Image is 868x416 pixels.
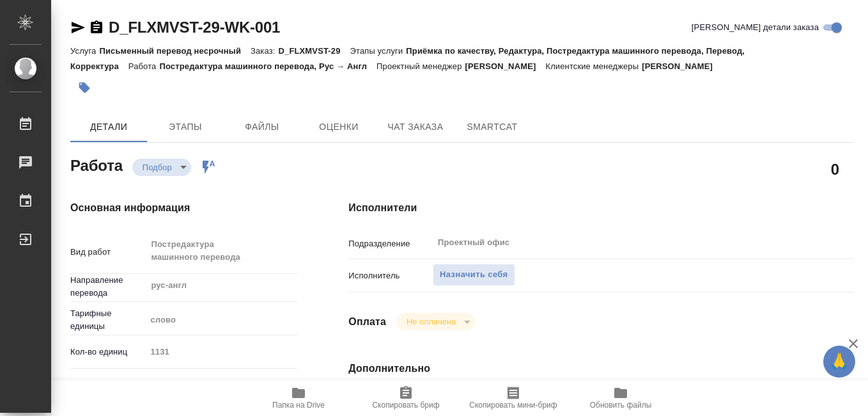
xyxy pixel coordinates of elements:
button: Добавить тэг [70,74,98,102]
span: Назначить себя [440,268,508,282]
span: SmartCat [461,119,523,135]
a: D_FLXMVST-29-WK-001 [109,19,280,36]
button: Подбор [139,162,176,173]
span: Чат заказа [385,119,446,135]
p: Подразделение [348,237,433,250]
h4: Дополнительно [348,361,854,376]
button: Скопировать ссылку для ЯМессенджера [70,20,86,35]
p: Общая тематика [70,379,146,392]
p: Услуга [70,46,99,56]
p: [PERSON_NAME] [465,61,546,71]
span: Обновить файлы [590,401,652,410]
p: Приёмка по качеству, Редактура, Постредактура машинного перевода, Перевод, Корректура [70,46,745,71]
div: Техника [146,374,297,396]
h2: 0 [831,158,839,180]
span: [PERSON_NAME] детали заказа [692,21,819,34]
span: Файлы [231,119,293,135]
h2: Работа [70,153,123,176]
button: Назначить себя [433,264,515,286]
p: Вид работ [70,246,146,259]
span: Оценки [308,119,369,135]
span: 🙏 [828,348,850,375]
p: Кол-во единиц [70,346,146,358]
span: Папка на Drive [272,401,325,410]
p: Письменный перевод несрочный [99,46,251,56]
input: Пустое поле [146,342,297,361]
p: Исполнитель [348,269,433,282]
span: Скопировать бриф [372,401,439,410]
button: Скопировать ссылку [89,20,104,35]
button: Не оплачена [403,316,460,327]
span: Скопировать мини-бриф [469,401,557,410]
button: Скопировать мини-бриф [460,380,567,416]
h4: Исполнители [348,200,854,216]
p: Заказ: [251,46,278,56]
span: Этапы [155,119,216,135]
p: Работа [128,61,160,71]
p: Этапы услуги [350,46,407,56]
button: Обновить файлы [567,380,674,416]
p: Постредактура машинного перевода, Рус → Англ [159,61,376,71]
h4: Оплата [348,314,386,330]
p: Тарифные единицы [70,307,146,333]
p: D_FLXMVST-29 [278,46,350,56]
button: Скопировать бриф [352,380,460,416]
h4: Основная информация [70,200,297,216]
p: Клиентские менеджеры [545,61,642,71]
button: Папка на Drive [245,380,352,416]
div: слово [146,309,297,331]
span: Детали [78,119,139,135]
button: 🙏 [823,346,855,378]
div: Подбор [396,313,475,330]
p: Проектный менеджер [376,61,465,71]
div: Подбор [132,159,191,176]
p: Направление перевода [70,274,146,300]
p: [PERSON_NAME] [642,61,722,71]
